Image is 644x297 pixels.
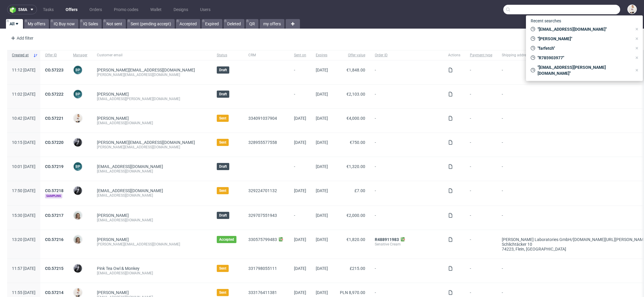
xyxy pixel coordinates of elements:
img: Philippe Dubuy [74,138,82,147]
span: - [470,68,492,77]
a: Designs [170,5,192,14]
a: [PERSON_NAME] [97,213,129,218]
span: "[EMAIL_ADDRESS][DOMAIN_NAME]" [535,26,632,32]
span: Sent [219,266,226,271]
a: Pink Tea Owl & Monkey [97,266,140,271]
span: Payment type [470,53,492,58]
span: [PERSON_NAME][EMAIL_ADDRESS][DOMAIN_NAME] [97,68,195,72]
a: CO.57216 [45,237,64,242]
span: - [294,68,306,77]
a: 328955577558 [248,140,277,145]
span: €4,000.00 [346,116,365,121]
a: My offers [24,19,49,29]
a: CO.57220 [45,140,64,145]
span: 15:30 [DATE] [12,213,35,218]
img: logo [10,6,18,13]
div: Add filter [8,33,35,43]
span: 11:55 [DATE] [12,290,35,295]
span: Draft [219,68,227,72]
div: [EMAIL_ADDRESS][DOMAIN_NAME] [97,169,207,174]
div: [PERSON_NAME][EMAIL_ADDRESS][DOMAIN_NAME] [97,242,207,247]
span: €1,820.00 [346,237,365,242]
a: All [6,19,23,29]
span: [DATE] [316,237,328,242]
button: sma [7,5,37,14]
span: Sent [219,188,226,193]
a: IQ Buy now [50,19,78,29]
span: Actions [448,53,460,58]
span: 17:50 [DATE] [12,188,35,193]
span: - [470,213,492,223]
figcaption: BP [74,90,82,98]
span: - [375,188,439,198]
a: 329707551943 [248,213,277,218]
div: [EMAIL_ADDRESS][DOMAIN_NAME] [97,218,207,223]
a: Wallet [147,5,165,14]
span: - [375,213,439,223]
span: - [294,213,306,223]
a: [PERSON_NAME] [97,92,129,97]
span: [DATE] [294,140,306,145]
span: 11:57 [DATE] [12,266,35,271]
img: Mari Fok [628,5,636,13]
span: "R785903977" [535,55,632,61]
span: Customer email [97,53,207,58]
span: Draft [219,213,227,218]
img: Philippe Dubuy [74,264,82,273]
span: Recent searches [528,16,563,26]
a: Promo codes [110,5,142,14]
span: [EMAIL_ADDRESS][DOMAIN_NAME] [97,188,163,193]
span: 10:42 [DATE] [12,116,35,121]
a: 331798055111 [248,266,277,271]
span: sma [18,7,27,12]
div: [PERSON_NAME][EMAIL_ADDRESS][DOMAIN_NAME] [97,145,207,150]
a: 330575799483 [248,237,277,242]
span: - [470,140,492,150]
span: Sent [219,290,226,295]
span: "[PERSON_NAME]" [535,36,632,42]
span: [DATE] [316,188,328,193]
span: - [375,140,439,150]
span: €2,000.00 [346,213,365,218]
span: £215.00 [350,266,365,271]
a: [PERSON_NAME] [97,237,129,242]
span: [DATE] [316,164,328,169]
span: Expires [316,53,328,58]
a: CO.57222 [45,92,64,97]
span: [DATE] [316,290,328,295]
a: 334091037904 [248,116,277,121]
span: - [470,237,492,251]
span: Manager [73,53,87,58]
span: [DATE] [294,188,306,193]
div: [EMAIL_ADDRESS][DOMAIN_NAME] [97,193,207,198]
span: Sent [219,140,226,145]
span: 10:15 [DATE] [12,140,35,145]
span: CRM [248,53,284,58]
a: QR [246,19,258,29]
span: [DATE] [316,140,328,145]
span: - [375,116,439,125]
span: - [294,92,306,101]
span: 10:01 [DATE] [12,164,35,169]
span: [DATE] [316,213,328,218]
span: [DATE] [294,290,306,295]
a: CO.57217 [45,213,64,218]
a: R488911983 [375,237,399,242]
a: Deleted [224,19,244,29]
span: 11:12 [DATE] [12,68,35,72]
span: €1,848.00 [346,68,365,72]
span: €2,103.00 [346,92,365,97]
div: [EMAIL_ADDRESS][DOMAIN_NAME] [97,271,207,276]
span: [DATE] [294,116,306,121]
div: [PERSON_NAME][EMAIL_ADDRESS][DOMAIN_NAME] [97,72,207,77]
span: Draft [219,164,227,169]
a: CO.57223 [45,68,64,72]
a: 333176411381 [248,290,277,295]
span: [PERSON_NAME][EMAIL_ADDRESS][DOMAIN_NAME] [97,140,195,145]
span: Draft [219,92,227,97]
span: Offer ID [45,53,64,58]
a: CO.57214 [45,290,64,295]
a: Users [196,5,214,14]
span: Order ID [375,53,439,58]
a: [PERSON_NAME] [97,116,129,121]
